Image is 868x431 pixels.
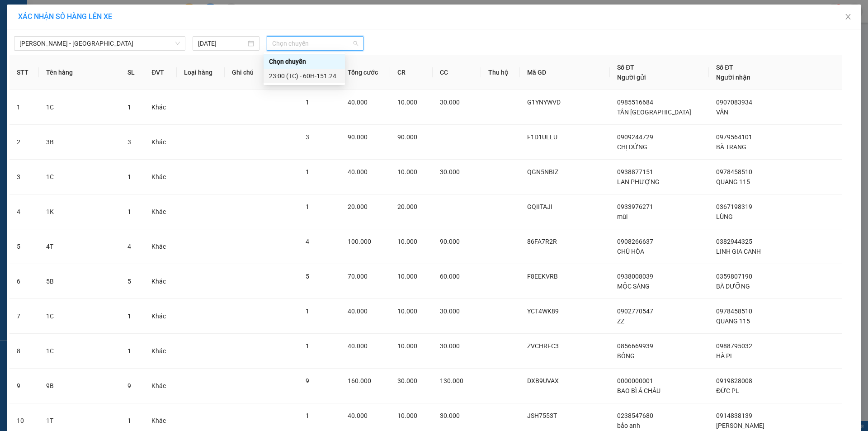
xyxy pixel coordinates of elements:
span: 10.000 [397,238,417,245]
span: QUANG 115 [716,178,750,185]
span: NM Thuận Hương [90,37,130,43]
span: LINH GIA CANH [716,248,761,255]
span: 30.000 [440,342,460,350]
span: mùi [617,213,627,220]
span: 0985516684 [617,99,653,106]
span: 130.000 [440,377,463,384]
input: 11/08/2025 [198,38,246,48]
td: 1K [39,194,120,229]
span: 0933976271 [617,203,653,210]
td: 5B [39,264,120,299]
button: Close [835,5,861,30]
span: 0919828008 [716,377,752,384]
td: 1C [39,90,120,125]
td: 1 [9,90,39,125]
span: 10.000 [397,308,417,315]
div: 23:00 (TC) - 60H-151.24 [269,71,340,81]
span: 100.000 [348,238,371,245]
span: XÁC NHẬN SỐ HÀNG LÊN XE [18,12,112,21]
span: 1 [127,104,131,111]
span: BÀ TRANG [716,143,746,151]
td: 1C [39,334,120,369]
span: 5 [306,273,309,280]
strong: HCM - ĐỊNH QUÁN - PHƯƠNG LÂM [42,24,122,30]
span: Số 170 [PERSON_NAME], P8, Q11, [GEOGRAPHIC_DATA][PERSON_NAME] [4,48,62,70]
span: 30.000 [440,168,460,175]
span: 0359807190 [716,273,752,280]
span: DXB9UVAX [527,377,559,384]
span: 0914838139 [716,412,752,419]
span: 0909244729 [617,133,653,141]
td: 2 [9,125,39,160]
td: 5 [9,229,39,264]
td: Khác [144,194,177,229]
span: LÙNG [716,213,733,220]
span: JSH7553T [527,412,557,419]
span: [STREET_ADDRESS], [GEOGRAPHIC_DATA] [69,53,120,64]
span: 1 [306,168,309,175]
span: 40.000 [348,342,368,350]
span: 3 [306,133,309,141]
span: close [844,13,852,20]
td: Khác [144,369,177,403]
span: [PERSON_NAME] [716,422,764,429]
span: VP Nhận: [69,37,90,43]
div: Chọn chuyến [264,54,345,69]
th: CR [390,55,433,90]
span: 30.000 [440,308,460,315]
th: Mã GD [520,55,610,90]
span: BÔNG [617,352,635,360]
span: 0902770547 [617,308,653,315]
span: ZVCHRFC3 [527,342,559,350]
strong: NHÀ XE THUẬN HƯƠNG [34,5,129,15]
span: 160.000 [348,377,371,384]
span: 4 [306,238,309,245]
span: 1 [306,308,309,315]
span: Chọn chuyến [272,37,358,50]
td: 9 [9,369,39,403]
span: 3 [127,138,131,146]
span: 10.000 [397,99,417,106]
span: 1 [127,173,131,180]
span: 1 [127,208,131,215]
span: 5 [127,278,131,285]
span: 30.000 [440,412,460,419]
span: 0856669939 [617,342,653,350]
span: CHÚ HÒA [617,248,644,255]
span: 0938008039 [617,273,653,280]
strong: (NHÀ XE [GEOGRAPHIC_DATA]) [39,16,125,23]
span: 1 [306,203,309,210]
span: 0238547680 [617,412,653,419]
span: 10.000 [397,412,417,419]
span: YCT4WK89 [527,308,559,315]
td: 9B [39,369,120,403]
span: 20.000 [397,203,417,210]
td: 7 [9,299,39,334]
span: 90.000 [397,133,417,141]
span: ĐỨC PL [716,387,739,394]
td: 4T [39,229,120,264]
th: ĐVT [144,55,177,90]
span: 40.000 [348,308,368,315]
span: 40.000 [348,99,368,106]
span: 90.000 [440,238,460,245]
span: bảo anh [617,422,640,429]
span: 1 [127,417,131,424]
span: QUANG 115 [716,317,750,325]
span: TÂN [GEOGRAPHIC_DATA] [617,109,691,116]
span: 30.000 [397,377,417,384]
th: Thu hộ [481,55,520,90]
span: 0908266637 [617,238,653,245]
th: STT [9,55,39,90]
span: GQIITAJI [527,203,552,210]
span: ZZ [617,317,624,325]
th: Tên hàng [39,55,120,90]
td: 1C [39,160,120,194]
span: 0979564101 [716,133,752,141]
span: 60.000 [440,273,460,280]
span: 10.000 [397,168,417,175]
th: Tổng cước [340,55,391,90]
div: Chọn chuyến [269,57,340,66]
span: 30.000 [440,99,460,106]
span: 9 [127,382,131,389]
